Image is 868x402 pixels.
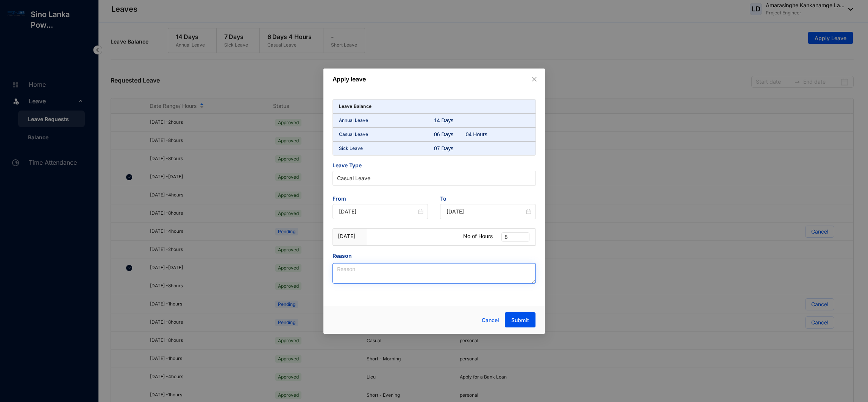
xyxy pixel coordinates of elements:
[338,232,362,240] p: [DATE]
[466,131,498,138] div: 04 Hours
[505,312,535,327] button: Submit
[434,117,466,124] div: 14 Days
[333,252,357,260] label: Reason
[339,131,434,138] p: Casual Leave
[333,162,536,171] span: Leave Type
[339,145,434,152] p: Sick Leave
[333,263,536,284] textarea: Reason
[339,117,434,124] p: Annual Leave
[511,316,529,324] span: Submit
[531,76,537,82] span: close
[333,75,536,84] p: Apply leave
[504,233,526,241] span: 8
[530,75,539,83] button: Close
[446,207,525,216] input: End Date
[434,145,466,152] div: 07 Days
[434,131,466,138] div: 06 Days
[482,316,499,324] span: Cancel
[339,207,417,216] input: Start Date
[463,232,493,240] p: No of Hours
[476,313,505,328] button: Cancel
[337,173,531,184] span: Casual Leave
[440,195,536,204] span: To
[333,195,428,204] span: From
[339,103,372,110] p: Leave Balance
